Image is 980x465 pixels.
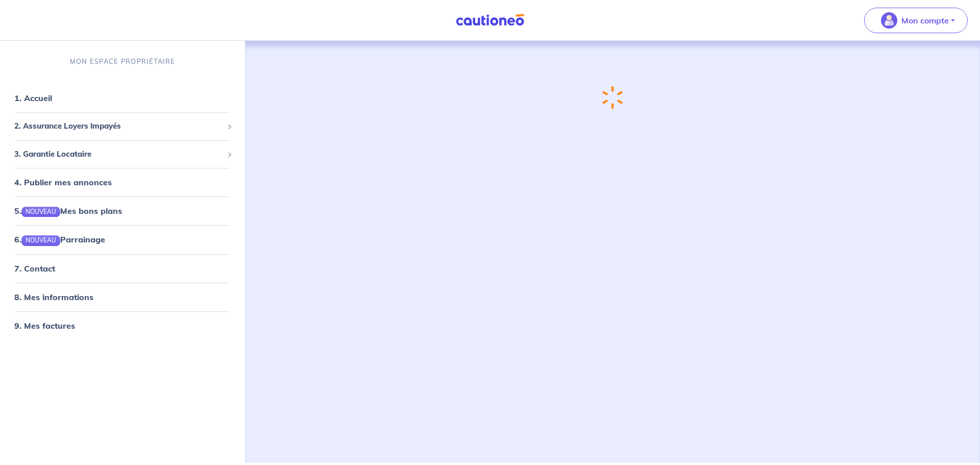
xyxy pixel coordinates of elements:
[4,258,241,279] div: 7. Contact
[14,263,55,274] a: 7. Contact
[4,116,241,136] div: 2. Assurance Loyers Impayés
[14,93,52,103] a: 1. Accueil
[901,14,949,27] p: Mon compte
[4,315,241,336] div: 9. Mes factures
[14,292,93,302] a: 8. Mes informations
[452,14,528,27] img: Cautioneo
[4,88,241,108] div: 1. Accueil
[864,8,968,33] button: illu_account_valid_menu.svgMon compte
[4,287,241,307] div: 8. Mes informations
[4,144,241,164] div: 3. Garantie Locataire
[14,120,223,132] span: 2. Assurance Loyers Impayés
[4,229,241,250] div: 6.NOUVEAUParrainage
[14,177,112,187] a: 4. Publier mes annonces
[14,206,122,216] a: 5.NOUVEAUMes bons plans
[14,234,105,244] a: 6.NOUVEAUParrainage
[4,172,241,192] div: 4. Publier mes annonces
[881,12,897,29] img: illu_account_valid_menu.svg
[602,86,623,109] img: loading-spinner
[70,57,175,66] p: MON ESPACE PROPRIÉTAIRE
[4,201,241,221] div: 5.NOUVEAUMes bons plans
[14,149,223,160] span: 3. Garantie Locataire
[14,321,75,331] a: 9. Mes factures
